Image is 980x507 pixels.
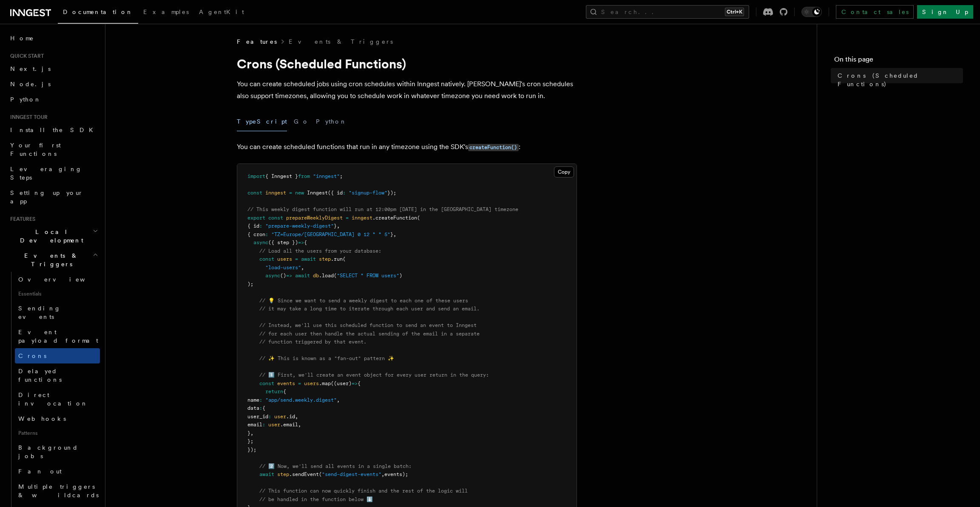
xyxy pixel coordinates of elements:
[7,31,100,46] a: Home
[381,471,384,477] span: ,
[262,405,265,411] span: {
[372,215,417,221] span: .createFunction
[334,223,337,229] span: }
[265,397,337,403] span: "app/send.weekly.digest"
[259,322,477,328] span: // Instead, we'll use this scheduled function to send an event to Inngest
[834,68,963,92] a: Crons (Scheduled Functions)
[15,272,100,287] a: Overview
[834,54,963,68] h4: On this page
[259,488,468,494] span: // This function can now quickly finish and the rest of the logic will
[15,287,100,301] span: Essentials
[10,189,83,205] span: Setting up your app
[237,37,277,46] span: Features
[247,414,268,420] span: user_id
[18,444,78,459] span: Background jobs
[301,256,316,262] span: await
[247,281,253,287] span: );
[313,273,319,279] span: db
[468,144,519,151] code: createFunction()
[286,414,295,420] span: .id
[15,324,100,348] a: Event payload format
[259,256,274,262] span: const
[417,215,420,221] span: (
[7,216,35,223] span: Features
[7,122,100,138] a: Install the SDK
[298,380,301,386] span: =
[199,8,244,15] span: AgentKit
[265,173,298,179] span: { Inngest }
[18,368,62,383] span: Delayed functions
[280,273,286,279] span: ()
[259,223,262,229] span: :
[237,56,577,71] h1: Crons (Scheduled Functions)
[15,440,100,464] a: Background jobs
[331,256,343,262] span: .run
[18,305,61,320] span: Sending events
[277,256,292,262] span: users
[7,224,100,248] button: Local Development
[247,215,265,221] span: export
[259,298,468,304] span: // 💡 Since we want to send a weekly digest to each one of these users
[262,422,265,428] span: :
[143,8,189,15] span: Examples
[265,190,286,196] span: inngest
[259,380,274,386] span: const
[286,215,343,221] span: prepareWeeklyDigest
[10,142,61,157] span: Your first Functions
[7,248,100,272] button: Events & Triggers
[259,496,373,502] span: // be handled in the function below ⬇️
[294,112,309,131] button: Go
[307,190,328,196] span: Inngest
[247,173,265,179] span: import
[280,422,298,428] span: .email
[63,8,133,15] span: Documentation
[352,380,358,386] span: =>
[7,76,100,92] a: Node.js
[586,5,749,19] button: Search...Ctrl+K
[725,8,744,16] kbd: Ctrl+K
[194,3,249,23] a: AgentKit
[7,185,100,209] a: Setting up your app
[289,37,393,46] a: Events & Triggers
[554,166,574,177] button: Copy
[15,363,100,387] a: Delayed functions
[259,463,412,469] span: // 2️⃣ Now, we'll send all events in a single batch:
[340,173,343,179] span: ;
[259,248,381,254] span: // Load all the users from your database:
[274,414,286,420] span: user
[289,471,319,477] span: .sendEvent
[58,3,138,24] a: Documentation
[259,372,489,378] span: // 1️⃣ First, we'll create an event object for every user return in the query:
[268,215,283,221] span: const
[319,380,331,386] span: .map
[289,190,292,196] span: =
[349,190,387,196] span: "signup-flow"
[393,231,396,237] span: ,
[352,215,372,221] span: inngest
[7,53,44,59] span: Quick start
[18,392,88,407] span: Direct invocation
[237,78,577,102] p: You can create scheduled jobs using cron schedules within Inngest natively. [PERSON_NAME]'s cron ...
[268,239,298,245] span: ({ step })
[7,92,100,107] a: Python
[313,173,340,179] span: "inngest"
[247,405,259,411] span: data
[268,414,271,420] span: :
[247,190,262,196] span: const
[271,231,390,237] span: "TZ=Europe/[GEOGRAPHIC_DATA] 0 12 * * 5"
[15,464,100,479] a: Fan out
[15,301,100,324] a: Sending events
[265,265,301,270] span: "load-users"
[7,161,100,185] a: Leveraging Steps
[7,138,100,161] a: Your first Functions
[343,190,346,196] span: :
[10,81,51,87] span: Node.js
[343,256,346,262] span: (
[250,430,253,436] span: ,
[18,352,46,359] span: Crons
[7,228,93,245] span: Local Development
[10,96,41,103] span: Python
[237,112,287,131] button: TypeScript
[346,215,349,221] span: =
[298,239,304,245] span: =>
